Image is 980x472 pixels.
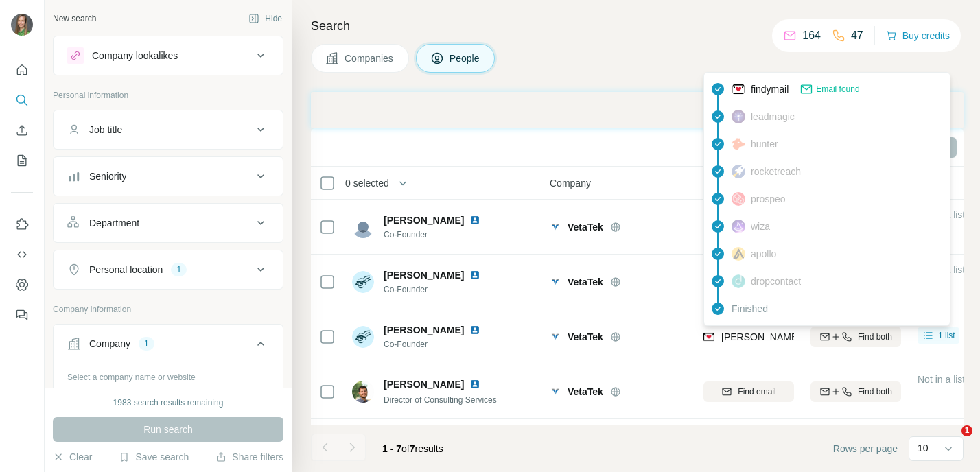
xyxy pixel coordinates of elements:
[732,274,745,288] img: provider dropcontact logo
[11,118,33,143] button: Enrich CSV
[732,220,745,233] img: provider wiza logo
[938,329,955,342] span: 1 list
[311,16,964,36] h4: Search
[171,263,187,276] div: 1
[54,206,283,239] button: Department
[119,450,189,464] button: Save search
[139,338,154,350] div: 1
[568,275,603,289] span: VetaTek
[732,138,745,150] img: provider hunter logo
[89,216,139,230] div: Department
[450,51,481,65] span: People
[751,110,795,123] span: leadmagic
[732,110,745,123] img: provider leadmagic logo
[384,338,486,351] span: Co-Founder
[732,165,745,178] img: provider rocketreach logo
[54,113,283,146] button: Job title
[239,8,292,29] button: Hide
[802,27,821,44] p: 164
[751,247,776,261] span: apollo
[382,443,401,454] span: 1 - 7
[550,222,561,233] img: Logo of VetaTek
[751,192,786,206] span: prospeo
[11,212,33,237] button: Use Surfe on LinkedIn
[352,381,374,403] img: Avatar
[67,366,269,383] div: Select a company name or website
[751,220,770,233] span: wiza
[53,89,283,102] p: Personal information
[215,450,283,464] button: Share filters
[11,303,33,327] button: Feedback
[352,271,374,293] img: Avatar
[550,276,561,287] img: Logo of VetaTek
[89,123,122,137] div: Job title
[384,283,486,296] span: Co-Founder
[89,337,130,351] div: Company
[469,270,480,281] img: LinkedIn logo
[961,425,972,436] span: 1
[550,331,561,342] img: Logo of VetaTek
[751,82,789,96] span: findymail
[11,14,33,36] img: Avatar
[568,330,603,344] span: VetaTek
[816,83,859,95] span: Email found
[732,82,745,96] img: provider findymail logo
[833,442,898,456] span: Rows per page
[53,12,96,25] div: New search
[54,39,283,72] button: Company lookalikes
[345,176,389,190] span: 0 selected
[384,323,464,337] span: [PERSON_NAME]
[11,242,33,267] button: Use Surfe API
[382,443,443,454] span: results
[568,220,603,234] span: VetaTek
[53,303,283,316] p: Company information
[384,395,497,405] span: Director of Consulting Services
[810,381,901,402] button: Find both
[918,374,965,385] span: Not in a list
[11,272,33,297] button: Dashboard
[54,253,283,286] button: Personal location1
[886,26,950,45] button: Buy credits
[113,397,224,409] div: 1983 search results remaining
[810,327,901,347] button: Find both
[352,326,374,348] img: Avatar
[469,379,480,390] img: LinkedIn logo
[54,327,283,366] button: Company1
[410,443,415,454] span: 7
[311,92,964,128] iframe: Banner
[703,381,794,402] button: Find email
[703,330,714,344] img: provider findymail logo
[550,176,591,190] span: Company
[54,160,283,193] button: Seniority
[858,331,892,343] span: Find both
[568,385,603,399] span: VetaTek
[751,165,801,178] span: rocketreach
[401,443,410,454] span: of
[751,274,801,288] span: dropcontact
[751,137,778,151] span: hunter
[384,213,464,227] span: [PERSON_NAME]
[89,263,163,276] div: Personal location
[384,268,464,282] span: [PERSON_NAME]
[738,386,775,398] span: Find email
[469,324,480,335] img: LinkedIn logo
[384,228,486,241] span: Co-Founder
[11,58,33,82] button: Quick start
[918,441,929,455] p: 10
[352,216,374,238] img: Avatar
[11,88,33,113] button: Search
[89,169,126,183] div: Seniority
[858,386,892,398] span: Find both
[550,386,561,397] img: Logo of VetaTek
[851,27,863,44] p: 47
[933,425,966,458] iframe: Intercom live chat
[732,247,745,261] img: provider apollo logo
[92,49,178,62] div: Company lookalikes
[384,377,464,391] span: [PERSON_NAME]
[732,302,768,316] span: Finished
[11,148,33,173] button: My lists
[53,450,92,464] button: Clear
[345,51,395,65] span: Companies
[721,331,963,342] span: [PERSON_NAME][EMAIL_ADDRESS][DOMAIN_NAME]
[469,215,480,226] img: LinkedIn logo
